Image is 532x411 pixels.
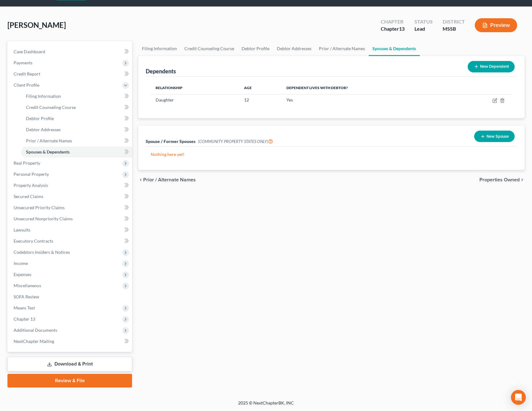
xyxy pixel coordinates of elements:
[146,67,176,75] div: Dependents
[14,316,35,322] span: Chapter 13
[14,183,48,188] span: Property Analysis
[138,177,196,182] button: chevron_left Prior / Alternate Names
[151,82,239,94] th: Relationship
[414,25,433,32] div: Lead
[14,194,43,199] span: Secured Claims
[21,124,132,135] a: Debtor Addresses
[14,249,70,255] span: Codebtors Insiders & Notices
[14,283,41,288] span: Miscellaneous
[9,180,132,191] a: Property Analysis
[14,205,65,210] span: Unsecured Priority Claims
[9,291,132,302] a: SOFA Review
[281,94,453,106] td: Yes
[151,151,512,158] p: Nothing here yet!
[315,41,369,56] a: Prior / Alternate Names
[239,94,281,106] td: 12
[14,60,32,65] span: Payments
[14,227,30,232] span: Lawsuits
[21,113,132,124] a: Debtor Profile
[238,41,273,56] a: Debtor Profile
[381,25,405,32] div: Chapter
[26,127,61,132] span: Debtor Addresses
[474,131,515,142] button: New Spouse
[239,82,281,94] th: Age
[26,105,76,110] span: Credit Counseling Course
[14,82,39,88] span: Client Profile
[14,272,31,277] span: Expenses
[21,135,132,146] a: Prior / Alternate Names
[14,339,54,344] span: NextChapter Mailing
[198,139,273,144] span: (COMMUNITY PROPERTY STATES ONLY)
[9,191,132,202] a: Secured Claims
[138,177,143,182] i: chevron_left
[479,177,525,182] button: Properties Owned chevron_right
[26,138,72,143] span: Prior / Alternate Names
[26,116,54,121] span: Debtor Profile
[475,18,517,32] button: Preview
[520,177,525,182] i: chevron_right
[7,357,132,371] a: Download & Print
[281,82,453,94] th: Dependent lives with debtor?
[21,91,132,102] a: Filing Information
[14,71,40,76] span: Credit Report
[14,171,49,177] span: Personal Property
[146,139,195,144] span: Spouse / Former Spouses
[9,68,132,80] a: Credit Report
[14,305,35,310] span: Means Test
[14,49,45,54] span: Case Dashboard
[14,327,57,333] span: Additional Documents
[381,18,405,25] div: Chapter
[21,102,132,113] a: Credit Counseling Course
[14,216,73,221] span: Unsecured Nonpriority Claims
[511,390,526,405] div: Open Intercom Messenger
[14,294,39,299] span: SOFA Review
[9,202,132,213] a: Unsecured Priority Claims
[26,149,70,154] span: Spouses & Dependents
[9,236,132,247] a: Executory Contracts
[181,41,238,56] a: Credit Counseling Course
[273,41,315,56] a: Debtor Addresses
[9,46,132,57] a: Case Dashboard
[7,20,66,29] span: [PERSON_NAME]
[443,18,465,25] div: District
[399,26,405,32] span: 13
[9,224,132,236] a: Lawsuits
[414,18,433,25] div: Status
[443,25,465,32] div: MSSB
[151,94,239,106] td: Daughter
[21,146,132,158] a: Spouses & Dependents
[468,61,515,72] button: New Dependent
[14,160,40,166] span: Real Property
[369,41,420,56] a: Spouses & Dependents
[26,93,61,99] span: Filing Information
[9,336,132,347] a: NextChapter Mailing
[138,41,181,56] a: Filing Information
[143,177,196,182] span: Prior / Alternate Names
[7,374,132,387] a: Review & File
[479,177,520,182] span: Properties Owned
[90,400,442,411] div: 2025 © NextChapterBK, INC
[14,238,53,244] span: Executory Contracts
[14,261,28,266] span: Income
[9,213,132,224] a: Unsecured Nonpriority Claims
